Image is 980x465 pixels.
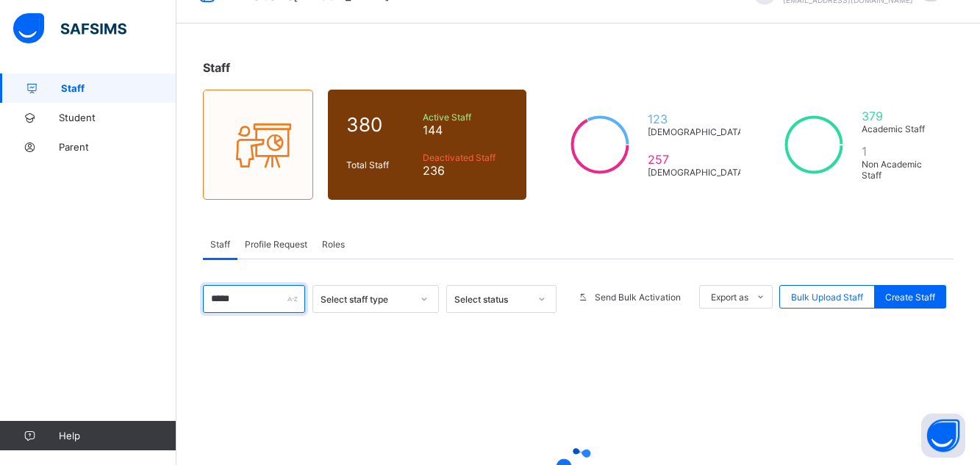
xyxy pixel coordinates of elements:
span: Active Staff [423,112,509,123]
span: Parent [59,141,176,153]
span: Help [59,430,176,441]
span: Staff [61,82,176,94]
span: [DEMOGRAPHIC_DATA] [648,167,746,178]
span: [DEMOGRAPHIC_DATA] [648,126,746,137]
span: Export as [711,292,748,303]
span: Student [59,112,176,123]
span: 379 [862,109,935,123]
span: 123 [648,112,746,126]
span: Send Bulk Activation [595,292,681,303]
span: 236 [423,163,509,178]
img: safsims [13,13,126,44]
span: Profile Request [245,239,307,250]
span: Roles [322,239,345,250]
span: Create Staff [885,292,935,303]
span: Non Academic Staff [862,159,935,181]
span: 144 [423,123,509,137]
span: Academic Staff [862,123,935,134]
span: Staff [203,60,230,75]
div: Select staff type [321,294,412,305]
span: Bulk Upload Staff [791,292,863,303]
span: 257 [648,152,746,167]
button: Open asap [921,414,965,458]
span: 1 [862,144,935,159]
span: 380 [346,113,415,136]
div: Select status [454,294,529,305]
span: Deactivated Staff [423,152,509,163]
span: Staff [210,239,230,250]
div: Total Staff [343,156,419,174]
